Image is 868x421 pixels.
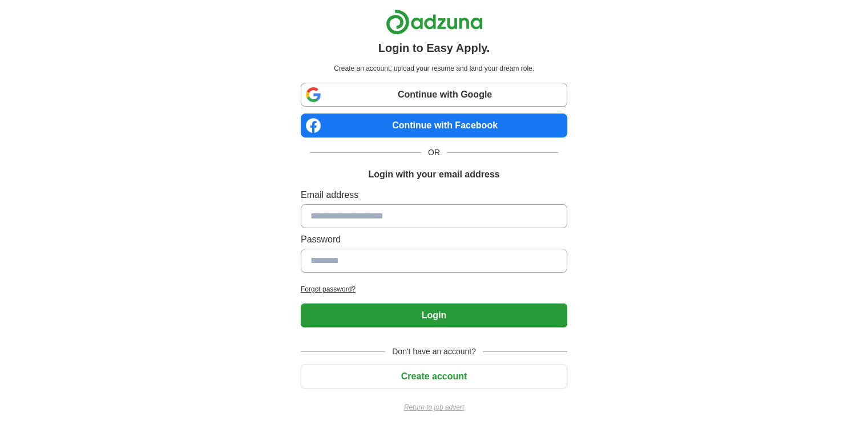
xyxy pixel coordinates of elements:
label: Password [301,233,567,246]
h1: Login with your email address [368,168,499,181]
img: Adzuna logo [386,9,483,35]
p: Create an account, upload your resume and land your dream role. [303,63,565,74]
button: Login [301,303,567,327]
button: Create account [301,365,567,388]
a: Continue with Google [301,83,567,107]
a: Create account [301,371,567,381]
span: Don't have an account? [385,346,483,358]
a: Return to job advert [301,402,567,412]
a: Forgot password? [301,284,567,294]
h1: Login to Easy Apply. [378,39,490,56]
label: Email address [301,188,567,202]
a: Continue with Facebook [301,114,567,137]
span: OR [421,147,447,159]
